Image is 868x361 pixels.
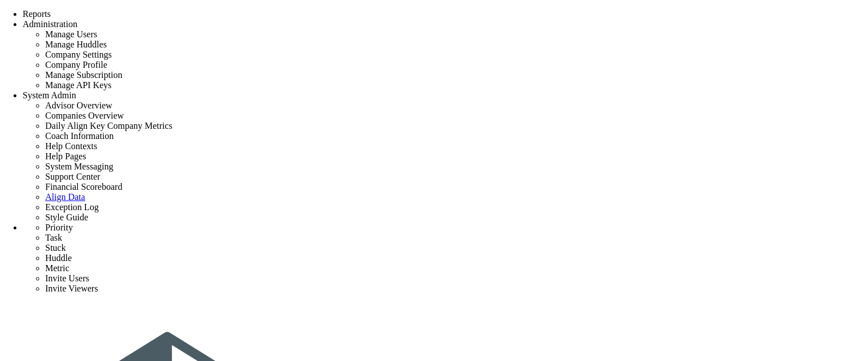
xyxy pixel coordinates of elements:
[23,9,51,19] span: Reports
[45,172,100,181] span: Support Center
[45,151,86,161] span: Help Pages
[45,131,114,141] span: Coach Information
[45,284,98,293] span: Invite Viewers
[45,162,113,171] span: System Messaging
[23,90,76,100] span: System Admin
[23,19,77,29] span: Administration
[45,202,99,212] span: Exception Log
[45,101,112,110] span: Advisor Overview
[45,111,124,120] span: Companies Overview
[45,192,85,202] a: Align Data
[45,263,70,273] span: Metric
[45,253,72,263] span: Huddle
[45,223,73,232] span: Priority
[45,60,107,69] span: Company Profile
[45,212,88,222] span: Style Guide
[45,273,89,283] span: Invite Users
[45,29,97,39] span: Manage Users
[45,141,97,151] span: Help Contexts
[45,243,66,253] span: Stuck
[45,40,107,49] span: Manage Huddles
[45,80,111,90] span: Manage API Keys
[45,121,172,131] span: Daily Align Key Company Metrics
[45,70,122,80] span: Manage Subscription
[45,182,122,192] span: Financial Scoreboard
[45,50,112,59] span: Company Settings
[45,233,62,242] span: Task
